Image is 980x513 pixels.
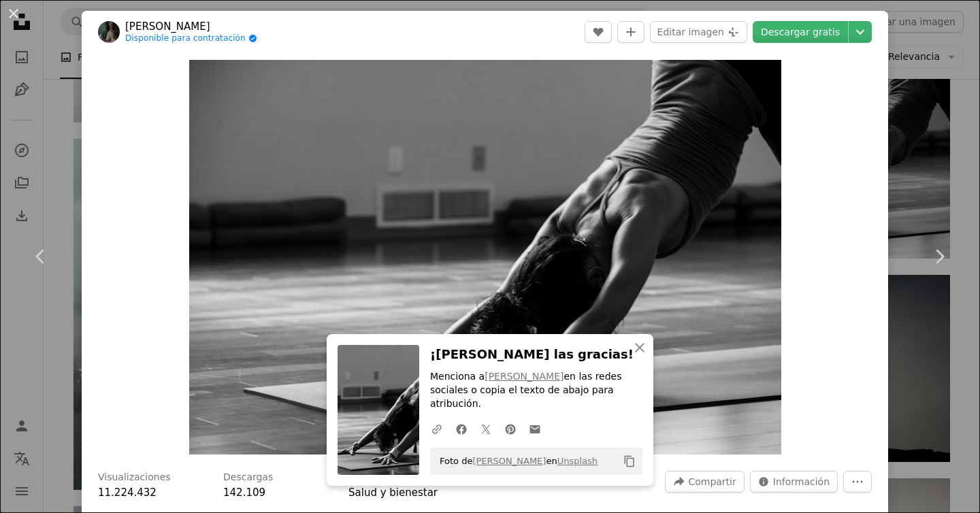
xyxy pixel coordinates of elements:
button: Me gusta [585,21,612,43]
a: [PERSON_NAME] [472,456,546,466]
img: Mujer con camiseta negra sin mangas y pantalones negros doblando su cuerpo en el suelo [189,60,781,454]
h3: Descargas [223,471,273,484]
img: Ve al perfil de Ginny Rose Stewart [98,21,120,43]
a: Disponible para contratación [125,33,257,44]
button: Más acciones [843,471,872,493]
a: [PERSON_NAME] [485,371,563,382]
button: Estadísticas sobre esta imagen [750,471,838,493]
span: Compartir [688,471,736,492]
h3: Visualizaciones [98,471,171,484]
a: Comparte en Twitter [474,415,498,442]
span: Foto de en [433,450,598,472]
a: Comparte en Pinterest [498,415,523,442]
button: Copiar al portapapeles [618,450,641,473]
button: Ampliar en esta imagen [189,60,781,454]
span: 11.224.432 [98,486,157,499]
a: Descargar gratis [753,21,848,43]
button: Compartir esta imagen [665,471,744,493]
a: [PERSON_NAME] [125,20,257,33]
a: Comparte en Facebook [449,415,474,442]
button: Elegir el tamaño de descarga [849,21,872,43]
span: 142.109 [223,486,265,499]
a: Unsplash [557,456,598,466]
h3: ¡[PERSON_NAME] las gracias! [430,345,642,365]
button: Añade a la colección [617,21,644,43]
p: Menciona a en las redes sociales o copia el texto de abajo para atribución. [430,370,642,411]
a: Siguiente [898,191,980,322]
span: Información [773,471,830,492]
button: Editar imagen [650,21,747,43]
a: Salud y bienestar [348,486,438,499]
a: Comparte por correo electrónico [523,415,547,442]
